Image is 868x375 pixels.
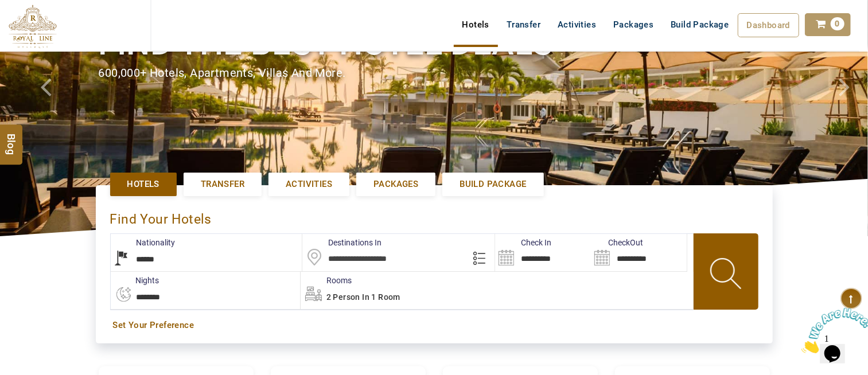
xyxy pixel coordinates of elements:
[797,303,868,358] iframe: chat widget
[4,134,19,143] span: Blog
[110,173,177,196] a: Hotels
[549,13,605,36] a: Activities
[302,237,382,248] label: Destinations In
[495,237,551,248] label: Check In
[110,275,159,286] label: nights
[498,13,549,36] a: Transfer
[201,178,244,190] span: Transfer
[373,178,418,190] span: Packages
[111,237,176,248] label: Nationality
[442,173,543,196] a: Build Package
[113,319,756,331] a: Set Your Preference
[5,5,9,14] span: 1
[286,178,332,190] span: Activities
[326,292,400,302] span: 2 Person in 1 Room
[591,234,687,271] input: Search
[662,13,737,36] a: Build Package
[454,13,498,36] a: Hotels
[110,200,758,233] div: Find Your Hotels
[495,234,591,271] input: Search
[127,178,159,190] span: Hotels
[301,275,352,286] label: Rooms
[184,173,262,196] a: Transfer
[805,13,851,36] a: 0
[5,5,76,50] img: Chat attention grabber
[460,178,526,190] span: Build Package
[268,173,349,196] a: Activities
[591,237,643,248] label: CheckOut
[747,20,791,30] span: Dashboard
[605,13,662,36] a: Packages
[831,17,844,30] span: 0
[9,5,57,48] img: The Royal Line Holidays
[356,173,435,196] a: Packages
